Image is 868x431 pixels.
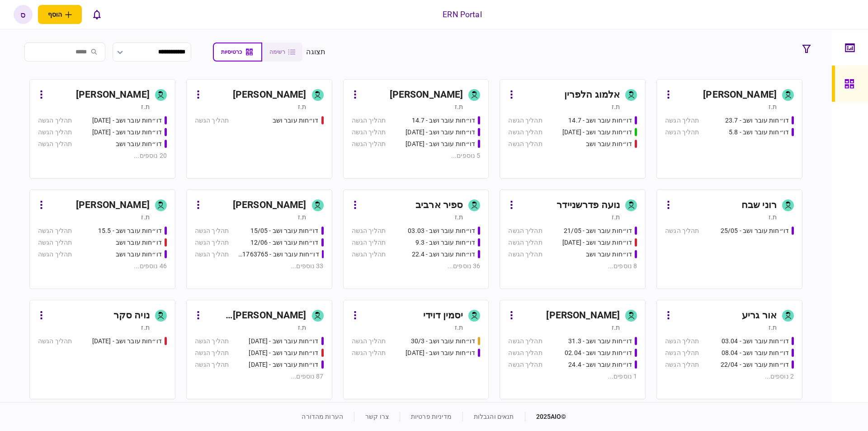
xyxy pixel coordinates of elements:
[249,348,318,358] div: דו״חות עובר ושב - 19.3.25
[38,226,72,236] div: תהליך הגשה
[113,308,150,323] div: נויה סקר
[365,413,389,420] a: צרו קשר
[729,128,789,137] div: דו״חות עובר ושב - 5.8
[233,198,307,213] div: [PERSON_NAME]
[565,348,632,358] div: דו״חות עובר ושב - 02.04
[665,372,794,381] div: 2 נוספים ...
[352,238,386,247] div: תהליך הגשה
[92,128,162,137] div: דו״חות עובר ושב - 26.06.25
[29,189,175,289] a: [PERSON_NAME]ת.זדו״חות עובר ושב - 15.5תהליך הגשהדו״חות עובר ושבתהליך הגשהדו״חות עובר ושבתהליך הגש...
[38,238,72,247] div: תהליך הגשה
[116,238,162,247] div: דו״חות עובר ושב
[703,88,777,102] div: [PERSON_NAME]
[568,360,632,369] div: דו״חות עובר ושב - 24.4
[722,348,789,358] div: דו״חות עובר ושב - 08.04
[238,250,319,259] div: דו״חות עובר ושב - 511763765 18/06
[568,116,632,125] div: דו״חות עובר ושב - 14.7
[87,5,106,24] button: פתח רשימת התראות
[508,226,542,236] div: תהליך הגשה
[406,128,475,137] div: דו״חות עובר ושב - 23.7.25
[415,198,463,213] div: ספיר ארביב
[298,213,306,222] div: ת.ז
[769,323,777,332] div: ת.ז
[29,79,175,179] a: [PERSON_NAME]ת.זדו״חות עובר ושב - 25.06.25תהליך הגשהדו״חות עובר ושב - 26.06.25תהליך הגשהדו״חות עו...
[665,128,699,137] div: תהליך הגשה
[390,88,463,102] div: [PERSON_NAME]
[38,151,167,161] div: 20 נוספים ...
[721,226,789,236] div: דו״חות עובר ושב - 25/05
[665,116,699,125] div: תהליך הגשה
[141,102,149,111] div: ת.ז
[213,43,262,62] button: כרטיסיות
[474,413,514,420] a: תנאים והגבלות
[508,116,542,125] div: תהליך הגשה
[221,49,242,55] span: כרטיסיות
[769,102,777,111] div: ת.ז
[508,336,542,346] div: תהליך הגשה
[586,250,632,259] div: דו״חות עובר ושב
[500,189,646,289] a: נועה פדרשניידרת.זדו״חות עובר ושב - 21/05תהליך הגשהדו״חות עובר ושב - 03/06/25תהליך הגשהדו״חות עובר...
[721,360,789,369] div: דו״חות עובר ושב - 22/04
[343,79,489,179] a: [PERSON_NAME]ת.זדו״חות עובר ושב - 14.7תהליך הגשהדו״חות עובר ושב - 23.7.25תהליך הגשהדו״חות עובר וש...
[665,360,699,369] div: תהליך הגשה
[343,300,489,399] a: יסמין דוידית.זדו״חות עובר ושב - 30/3תהליך הגשהדו״חות עובר ושב - 31.08.25תהליך הגשה
[406,348,475,358] div: דו״חות עובר ושב - 31.08.25
[508,128,542,137] div: תהליך הגשה
[769,213,777,222] div: ת.ז
[273,116,319,125] div: דו״חות עובר ושב
[508,261,637,271] div: 8 נוספים ...
[546,308,620,323] div: [PERSON_NAME]
[656,189,802,289] a: רוני שבחת.זדו״חות עובר ושב - 25/05תהליך הגשה
[262,43,302,62] button: רשימה
[525,412,566,422] div: © 2025 AIO
[508,139,542,149] div: תהליך הגשה
[195,372,324,381] div: 87 נוספים ...
[29,300,175,399] a: נויה סקרת.זדו״חות עובר ושב - 19.03.2025תהליך הגשה
[508,348,542,358] div: תהליך הגשה
[725,116,789,125] div: דו״חות עובר ושב - 23.7
[343,189,489,289] a: ספיר ארביבת.זדו״חות עובר ושב - 03.03תהליך הגשהדו״חות עובר ושב - 9.3תהליך הגשהדו״חות עובר ושב - 22...
[195,116,229,125] div: תהליך הגשה
[298,323,306,332] div: ת.ז
[352,250,386,259] div: תהליך הגשה
[415,238,476,247] div: דו״חות עובר ושב - 9.3
[408,226,475,236] div: דו״חות עובר ושב - 03.03
[250,238,319,247] div: דו״חות עובר ושב - 12/06
[38,336,72,346] div: תהליך הגשה
[76,198,150,213] div: [PERSON_NAME]
[411,336,476,346] div: דו״חות עובר ושב - 30/3
[186,189,332,289] a: [PERSON_NAME]ת.זדו״חות עובר ושב - 15/05תהליך הגשהדו״חות עובר ושב - 12/06תהליך הגשהדו״חות עובר ושב...
[249,336,318,346] div: דו״חות עובר ושב - 19/03/2025
[195,238,229,247] div: תהליך הגשה
[508,238,542,247] div: תהליך הגשה
[412,250,476,259] div: דו״חות עובר ושב - 22.4
[38,250,72,259] div: תהליך הגשה
[116,250,162,259] div: דו״חות עובר ושב
[306,47,325,57] div: תצוגה
[508,360,542,369] div: תהליך הגשה
[38,5,82,24] button: פתח תפריט להוספת לקוח
[352,128,386,137] div: תהליך הגשה
[612,323,620,332] div: ת.ז
[14,5,33,24] button: ס
[500,79,646,179] a: אלמוג הלפריןת.זדו״חות עובר ושב - 14.7תהליך הגשהדו״חות עובר ושב - 15.07.25תהליך הגשהדו״חות עובר וש...
[741,198,777,213] div: רוני שבח
[38,261,167,271] div: 46 נוספים ...
[455,102,463,111] div: ת.ז
[508,372,637,381] div: 1 נוספים ...
[38,139,72,149] div: תהליך הגשה
[298,102,306,111] div: ת.ז
[352,116,386,125] div: תהליך הגשה
[195,261,324,271] div: 33 נוספים ...
[455,323,463,332] div: ת.ז
[665,348,699,358] div: תהליך הגשה
[564,226,632,236] div: דו״חות עובר ושב - 21/05
[352,139,386,149] div: תהליך הגשה
[562,238,632,247] div: דו״חות עובר ושב - 03/06/25
[76,88,150,102] div: [PERSON_NAME]
[195,360,229,369] div: תהליך הגשה
[612,102,620,111] div: ת.ז
[665,336,699,346] div: תהליך הגשה
[568,336,632,346] div: דו״חות עובר ושב - 31.3
[116,139,162,149] div: דו״חות עובר ושב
